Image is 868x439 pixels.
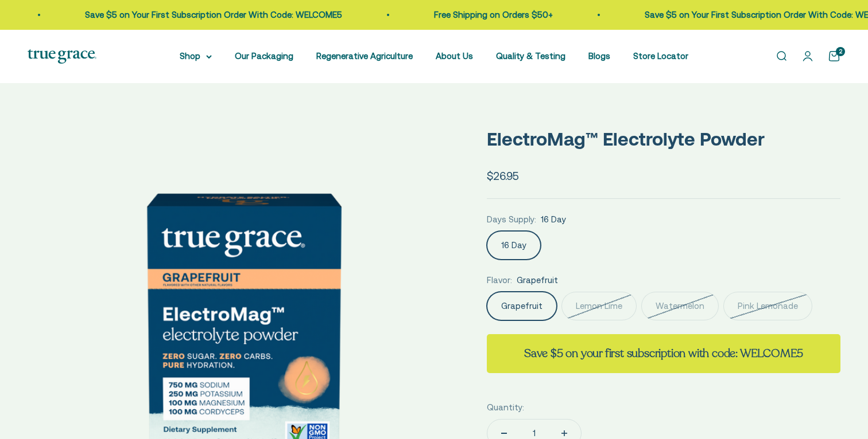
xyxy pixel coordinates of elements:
[487,401,524,414] label: Quantity:
[541,213,566,226] span: 16 Day
[180,49,212,63] summary: Shop
[496,51,565,61] a: Quality & Testing
[235,51,293,61] a: Our Packaging
[633,51,688,61] a: Store Locator
[316,51,413,61] a: Regenerative Agriculture
[84,8,342,22] p: Save $5 on Your First Subscription Order With Code: WELCOME5
[517,273,558,287] span: Grapefruit
[487,124,840,154] p: ElectroMag™ Electrolyte Powder
[588,51,610,61] a: Blogs
[487,167,519,185] sale-price: $26.95
[433,10,552,19] a: Free Shipping on Orders $50+
[836,47,845,56] cart-count: 2
[487,213,536,226] legend: Days Supply:
[524,346,803,361] strong: Save $5 on your first subscription with code: WELCOME5
[487,273,512,287] legend: Flavor:
[436,51,473,61] a: About Us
